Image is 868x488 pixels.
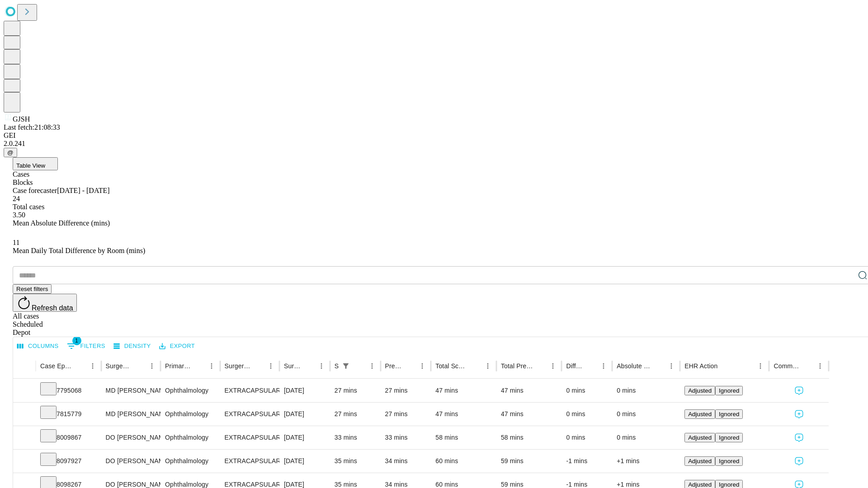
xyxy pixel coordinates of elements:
[597,360,610,372] button: Menu
[617,362,651,370] div: Absolute Difference
[225,426,275,449] div: EXTRACAPSULAR CATARACT REMOVAL WITH [MEDICAL_DATA]
[403,360,416,372] button: Sort
[72,336,81,345] span: 1
[719,434,739,441] span: Ignored
[133,360,146,372] button: Sort
[684,386,715,395] button: Adjusted
[111,339,153,353] button: Density
[65,339,108,353] button: Show filters
[4,131,864,140] div: GEI
[684,409,715,419] button: Adjusted
[435,362,468,370] div: Total Scheduled Duration
[566,403,608,426] div: 0 mins
[688,458,712,465] span: Adjusted
[719,387,739,394] span: Ignored
[165,362,191,370] div: Primary Service
[481,360,494,372] button: Menu
[165,426,215,449] div: Ophthalmology
[13,219,110,227] span: Mean Absolute Difference (mins)
[814,360,826,372] button: Menu
[469,360,481,372] button: Sort
[385,426,427,449] div: 33 mins
[157,339,197,353] button: Export
[18,430,31,446] button: Expand
[585,360,597,372] button: Sort
[193,360,205,372] button: Sort
[688,434,712,441] span: Adjusted
[340,360,352,372] button: Show filters
[13,211,25,219] span: 3.50
[501,450,557,473] div: 59 mins
[501,379,557,402] div: 47 mins
[385,379,427,402] div: 27 mins
[18,407,31,422] button: Expand
[40,403,97,426] div: 7815779
[801,360,814,372] button: Sort
[715,409,743,419] button: Ignored
[225,450,275,473] div: EXTRACAPSULAR CATARACT REMOVAL WITH [MEDICAL_DATA]
[16,286,48,292] span: Reset filters
[106,379,156,402] div: MD [PERSON_NAME]
[252,360,264,372] button: Sort
[40,450,97,473] div: 8097927
[146,360,158,372] button: Menu
[617,379,675,402] div: 0 mins
[534,360,547,372] button: Sort
[284,362,302,370] div: Surgery Date
[435,450,492,473] div: 60 mins
[284,379,325,402] div: [DATE]
[40,426,97,449] div: 8009867
[754,360,767,372] button: Menu
[617,450,675,473] div: +1 mins
[40,362,73,370] div: Case Epic Id
[547,360,559,372] button: Menu
[106,450,156,473] div: DO [PERSON_NAME]
[335,362,339,370] div: Scheduled In Room Duration
[13,239,19,246] span: 11
[74,360,86,372] button: Sort
[719,411,739,418] span: Ignored
[566,362,584,370] div: Difference
[225,362,251,370] div: Surgery Name
[165,450,215,473] div: Ophthalmology
[335,450,376,473] div: 35 mins
[335,403,376,426] div: 27 mins
[688,387,712,394] span: Adjusted
[665,360,678,372] button: Menu
[715,433,743,442] button: Ignored
[13,203,44,211] span: Total cases
[264,360,277,372] button: Menu
[106,403,156,426] div: MD [PERSON_NAME]
[435,379,492,402] div: 47 mins
[435,426,492,449] div: 58 mins
[652,360,665,372] button: Sort
[684,456,715,466] button: Adjusted
[315,360,328,372] button: Menu
[719,458,739,465] span: Ignored
[16,162,45,169] span: Table View
[366,360,378,372] button: Menu
[353,360,366,372] button: Sort
[340,360,352,372] div: 1 active filter
[13,284,52,294] button: Reset filters
[718,360,731,372] button: Sort
[13,115,30,123] span: GJSH
[40,379,97,402] div: 7795068
[335,426,376,449] div: 33 mins
[165,403,215,426] div: Ophthalmology
[684,433,715,442] button: Adjusted
[566,450,608,473] div: -1 mins
[13,294,77,312] button: Refresh data
[225,379,275,402] div: EXTRACAPSULAR CATARACT REMOVAL WITH [MEDICAL_DATA]
[715,456,743,466] button: Ignored
[165,379,215,402] div: Ophthalmology
[106,426,156,449] div: DO [PERSON_NAME]
[205,360,218,372] button: Menu
[302,360,315,372] button: Sort
[684,362,717,370] div: EHR Action
[566,379,608,402] div: 0 mins
[4,140,864,148] div: 2.0.241
[18,454,31,469] button: Expand
[284,403,325,426] div: [DATE]
[86,360,99,372] button: Menu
